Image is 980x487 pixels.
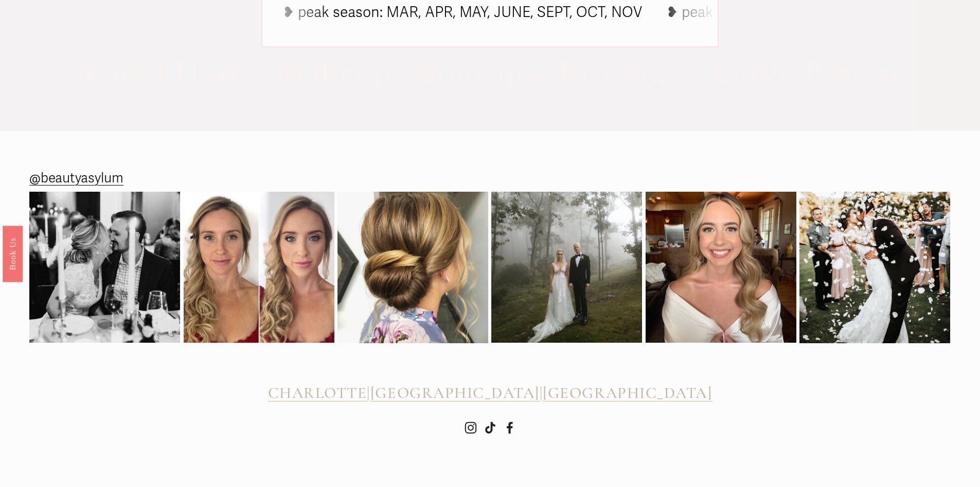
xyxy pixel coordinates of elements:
img: So much pretty from this weekend! Here&rsquo;s one from @beautyasylum_charlotte #beautyasylum @up... [337,177,488,357]
img: Picture perfect 💫 @beautyasylum_charlotte @apryl_naylor_makeup #beautyasylum_apryl @uptownfunkyou... [491,192,642,343]
span: Bridal Hair + Makeup | Boutique Pricing vs Large Parties [75,51,904,92]
a: [GEOGRAPHIC_DATA] [543,384,712,402]
a: Facebook [504,422,516,434]
img: 2020 didn&rsquo;t stop this wedding celebration! 🎊😍🎉 @beautyasylum_atlanta #beautyasylum @bridal_... [799,173,950,361]
img: Going into the wedding weekend with some bridal inspo for ya! 💫 @beautyasylum_charlotte #beautyas... [646,192,796,343]
img: Rehearsal dinner vibes from Raleigh, NC. We added a subtle braid at the top before we created her... [29,192,180,343]
span: | [367,383,370,402]
a: [GEOGRAPHIC_DATA] [370,384,540,402]
img: It&rsquo;s been a while since we&rsquo;ve shared a before and after! Subtle makeup &amp; romantic... [184,192,334,343]
a: Instagram [465,422,477,434]
tspan: ❥ peak season: MAR, APR, MAY, JUNE, SEPT, OCT, NOV [282,4,642,22]
a: Book Us [3,225,23,281]
span: | [540,383,543,402]
a: @beautyasylum [29,166,123,191]
a: CHARLOTTE [268,384,367,402]
a: TikTok [484,422,496,434]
